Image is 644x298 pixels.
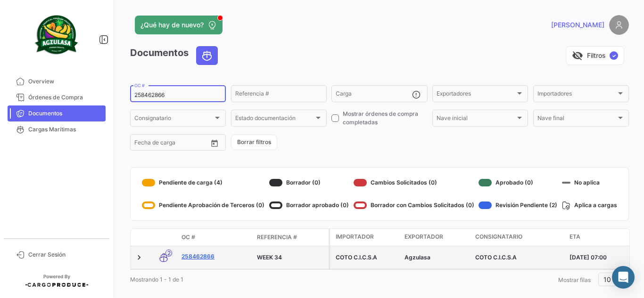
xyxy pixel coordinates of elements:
[558,276,591,283] span: Mostrar filas
[551,20,604,30] span: [PERSON_NAME]
[253,229,329,245] datatable-header-cell: Referencia #
[612,266,635,289] div: Abrir Intercom Messenger
[140,20,204,30] span: ¿Qué hay de nuevo?
[572,50,583,61] span: visibility_off
[269,198,349,213] div: Borrador aprobado (0)
[537,92,616,98] span: Importadores
[149,234,178,241] datatable-header-cell: Modo de Transporte
[197,47,217,64] button: Ocean
[405,233,443,241] span: Exportador
[182,233,195,242] span: OC #
[130,276,183,283] span: Mostrando 1 - 1 de 1
[401,229,471,246] datatable-header-cell: Exportador
[257,253,325,262] div: WEEK 34
[570,233,580,241] span: ETA
[158,141,193,147] input: Hasta
[134,253,144,262] a: Expand/Collapse Row
[405,253,468,262] div: Agzulasa
[475,233,522,241] span: Consignatario
[269,175,349,190] div: Borrador (0)
[336,233,374,241] span: Importador
[479,198,557,213] div: Revisión Pendiente (2)
[8,89,106,105] a: Órdenes de Compra
[479,175,557,190] div: Aprobado (0)
[235,116,314,123] span: Estado documentación
[8,105,106,121] a: Documentos
[471,229,566,246] datatable-header-cell: Consignatario
[354,175,474,190] div: Cambios Solicitados (0)
[134,116,213,123] span: Consignatario
[437,116,515,123] span: Nave inicial
[130,46,221,65] h3: Documentos
[336,253,397,262] div: COTO C.I.C.S.A
[437,92,515,98] span: Exportadores
[231,135,277,150] button: Borrar filtros
[566,46,624,65] button: visibility_offFiltros✓
[562,175,617,190] div: No aplica
[610,51,618,60] span: ✓
[28,109,102,118] span: Documentos
[182,252,249,261] a: 258462866
[8,121,106,137] a: Cargas Marítimas
[537,116,616,123] span: Nave final
[354,198,474,213] div: Borrador con Cambios Solicitados (0)
[330,229,401,246] datatable-header-cell: Importador
[28,125,102,134] span: Cargas Marítimas
[343,110,427,127] span: Mostrar órdenes de compra completadas
[562,198,617,213] div: Aplica a cargas
[207,136,222,150] button: Open calendar
[609,15,629,35] img: placeholder-user.png
[8,73,106,89] a: Overview
[475,254,517,261] span: COTO C.I.C.S.A
[257,233,297,242] span: Referencia #
[28,77,102,86] span: Overview
[178,229,253,245] datatable-header-cell: OC #
[603,275,611,283] span: 10
[28,250,102,259] span: Cerrar Sesión
[33,11,80,58] img: agzulasa-logo.png
[142,175,264,190] div: Pendiente de carga (4)
[570,253,633,262] div: [DATE] 07:00
[28,93,102,102] span: Órdenes de Compra
[142,198,264,213] div: Pendiente Aprobación de Terceros (0)
[566,229,636,246] datatable-header-cell: ETA
[134,141,151,147] input: Desde
[135,16,223,34] button: ¿Qué hay de nuevo?
[165,250,172,257] span: 2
